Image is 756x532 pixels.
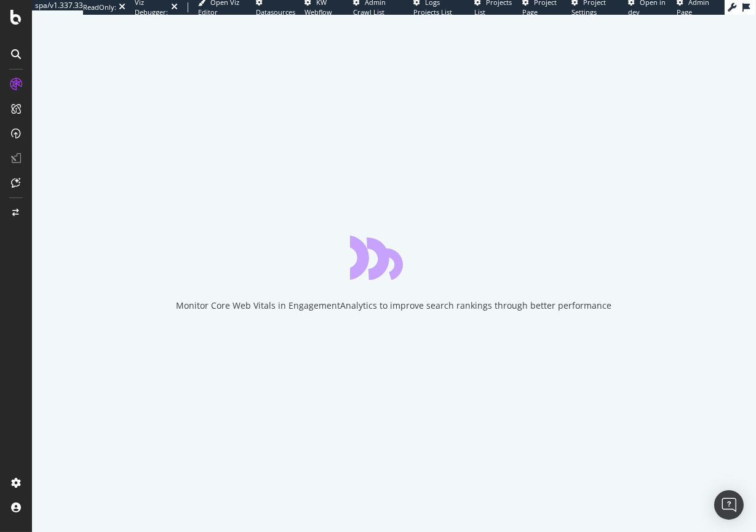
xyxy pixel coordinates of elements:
[256,7,295,17] span: Datasources
[350,236,439,280] div: animation
[714,490,744,520] div: Open Intercom Messenger
[177,300,612,312] div: Monitor Core Web Vitals in EngagementAnalytics to improve search rankings through better performance
[83,2,116,12] div: ReadOnly:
